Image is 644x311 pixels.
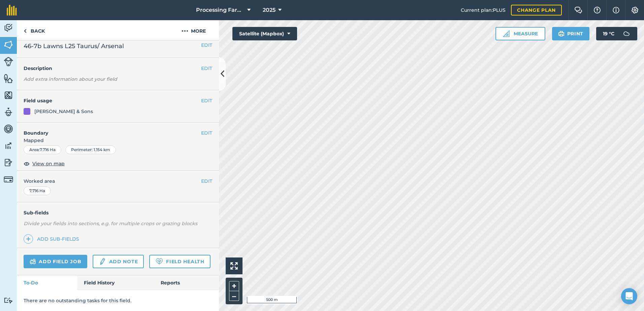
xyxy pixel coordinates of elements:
[621,288,637,304] div: Open Intercom Messenger
[263,6,276,14] span: 2025
[229,281,239,291] button: +
[26,235,31,243] img: svg+xml;base64,PHN2ZyB4bWxucz0iaHR0cDovL3d3dy53My5vcmcvMjAwMC9zdmciIHdpZHRoPSIxNCIgaGVpZ2h0PSIyNC...
[17,209,219,216] h4: Sub-fields
[77,275,154,290] a: Field History
[631,7,639,13] img: A cog icon
[17,137,219,144] span: Mapped
[603,27,614,40] span: 19 ° C
[511,5,562,15] a: Change plan
[17,20,52,40] a: Back
[4,107,13,117] img: svg+xml;base64,PD94bWwgdmVyc2lvbj0iMS4wIiBlbmNvZGluZz0idXRmLTgiPz4KPCEtLSBHZW5lcmF0b3I6IEFkb2JlIE...
[24,76,117,82] em: Add extra information about your field
[461,6,506,14] span: Current plan : PLUS
[4,158,13,168] img: svg+xml;base64,PD94bWwgdmVyc2lvbj0iMS4wIiBlbmNvZGluZz0idXRmLTgiPz4KPCEtLSBHZW5lcmF0b3I6IEFkb2JlIE...
[34,108,93,115] div: [PERSON_NAME] & Sons
[17,123,201,137] h4: Boundary
[93,255,144,268] a: Add note
[201,177,212,185] button: EDIT
[4,175,13,184] img: svg+xml;base64,PD94bWwgdmVyc2lvbj0iMS4wIiBlbmNvZGluZz0idXRmLTgiPz4KPCEtLSBHZW5lcmF0b3I6IEFkb2JlIE...
[4,73,13,83] img: svg+xml;base64,PHN2ZyB4bWxucz0iaHR0cDovL3d3dy53My5vcmcvMjAwMC9zdmciIHdpZHRoPSI1NiIgaGVpZ2h0PSI2MC...
[4,90,13,100] img: svg+xml;base64,PHN2ZyB4bWxucz0iaHR0cDovL3d3dy53My5vcmcvMjAwMC9zdmciIHdpZHRoPSI1NiIgaGVpZ2h0PSI2MC...
[613,6,619,14] img: svg+xml;base64,PHN2ZyB4bWxucz0iaHR0cDovL3d3dy53My5vcmcvMjAwMC9zdmciIHdpZHRoPSIxNyIgaGVpZ2h0PSIxNy...
[196,6,245,14] span: Processing Farms
[4,124,13,134] img: svg+xml;base64,PD94bWwgdmVyc2lvbj0iMS4wIiBlbmNvZGluZz0idXRmLTgiPz4KPCEtLSBHZW5lcmF0b3I6IEFkb2JlIE...
[168,20,219,40] button: More
[593,7,601,13] img: A question mark icon
[232,27,297,40] button: Satellite (Mapbox)
[24,255,87,268] a: Add field job
[32,160,65,167] span: View on map
[4,141,13,151] img: svg+xml;base64,PD94bWwgdmVyc2lvbj0iMS4wIiBlbmNvZGluZz0idXRmLTgiPz4KPCEtLSBHZW5lcmF0b3I6IEFkb2JlIE...
[154,275,219,290] a: Reports
[201,65,212,72] button: EDIT
[503,30,510,37] img: Ruler icon
[201,129,212,137] button: EDIT
[574,7,582,13] img: Two speech bubbles overlapping with the left bubble in the forefront
[620,27,633,40] img: svg+xml;base64,PD94bWwgdmVyc2lvbj0iMS4wIiBlbmNvZGluZz0idXRmLTgiPz4KPCEtLSBHZW5lcmF0b3I6IEFkb2JlIE...
[596,27,637,40] button: 19 °C
[24,234,82,244] a: Add sub-fields
[30,257,36,266] img: svg+xml;base64,PD94bWwgdmVyc2lvbj0iMS4wIiBlbmNvZGluZz0idXRmLTgiPz4KPCEtLSBHZW5lcmF0b3I6IEFkb2JlIE...
[24,186,51,195] div: 7.716 Ha
[4,297,13,304] img: svg+xml;base64,PD94bWwgdmVyc2lvbj0iMS4wIiBlbmNvZGluZz0idXRmLTgiPz4KPCEtLSBHZW5lcmF0b3I6IEFkb2JlIE...
[24,41,124,51] span: 46-7b Lawns L25 Taurus/ Arsenal
[24,65,212,72] h4: Description
[65,145,116,154] div: Perimeter : 1.154 km
[24,97,201,104] h4: Field usage
[229,291,239,301] button: –
[201,97,212,104] button: EDIT
[7,5,17,15] img: fieldmargin Logo
[24,220,197,227] em: Divide your fields into sections, e.g. for multiple crops or grazing blocks
[17,275,77,290] a: To-Do
[552,27,590,40] button: Print
[4,57,13,66] img: svg+xml;base64,PD94bWwgdmVyc2lvbj0iMS4wIiBlbmNvZGluZz0idXRmLTgiPz4KPCEtLSBHZW5lcmF0b3I6IEFkb2JlIE...
[149,255,210,268] a: Field Health
[24,177,212,185] span: Worked area
[24,297,212,304] p: There are no outstanding tasks for this field.
[24,27,27,35] img: svg+xml;base64,PHN2ZyB4bWxucz0iaHR0cDovL3d3dy53My5vcmcvMjAwMC9zdmciIHdpZHRoPSI5IiBoZWlnaHQ9IjI0Ii...
[182,27,188,35] img: svg+xml;base64,PHN2ZyB4bWxucz0iaHR0cDovL3d3dy53My5vcmcvMjAwMC9zdmciIHdpZHRoPSIyMCIgaGVpZ2h0PSIyNC...
[4,23,13,33] img: svg+xml;base64,PD94bWwgdmVyc2lvbj0iMS4wIiBlbmNvZGluZz0idXRmLTgiPz4KPCEtLSBHZW5lcmF0b3I6IEFkb2JlIE...
[24,160,30,168] img: svg+xml;base64,PHN2ZyB4bWxucz0iaHR0cDovL3d3dy53My5vcmcvMjAwMC9zdmciIHdpZHRoPSIxOCIgaGVpZ2h0PSIyNC...
[24,160,65,168] button: View on map
[230,262,238,270] img: Four arrows, one pointing top left, one top right, one bottom right and the last bottom left
[24,145,61,154] div: Area : 7.716 Ha
[99,257,106,266] img: svg+xml;base64,PD94bWwgdmVyc2lvbj0iMS4wIiBlbmNvZGluZz0idXRmLTgiPz4KPCEtLSBHZW5lcmF0b3I6IEFkb2JlIE...
[4,40,13,50] img: svg+xml;base64,PHN2ZyB4bWxucz0iaHR0cDovL3d3dy53My5vcmcvMjAwMC9zdmciIHdpZHRoPSI1NiIgaGVpZ2h0PSI2MC...
[201,41,212,49] button: EDIT
[558,30,565,38] img: svg+xml;base64,PHN2ZyB4bWxucz0iaHR0cDovL3d3dy53My5vcmcvMjAwMC9zdmciIHdpZHRoPSIxOSIgaGVpZ2h0PSIyNC...
[495,27,545,40] button: Measure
